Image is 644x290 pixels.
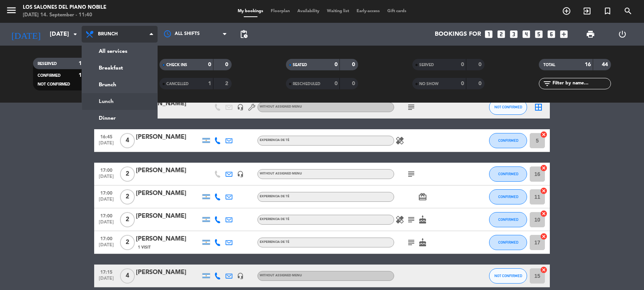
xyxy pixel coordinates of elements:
span: Without assigned menu [260,172,302,175]
button: CONFIRMED [489,235,527,250]
span: [DATE] [97,141,116,149]
span: EXPERIENCIA DE TÉ [260,241,289,244]
i: cancel [540,266,548,274]
i: add_box [559,29,569,39]
span: 17:00 [97,234,116,242]
div: [PERSON_NAME] [136,211,200,221]
i: cancel [540,164,548,172]
i: looks_one [484,29,494,39]
span: Gift cards [384,9,410,13]
button: NOT CONFIRMED [489,268,527,284]
div: Los Salones del Piano Nobile [23,4,106,11]
span: 4 [120,268,135,284]
span: 2 [120,212,135,227]
span: Floorplan [267,9,294,13]
i: power_settings_new [618,30,627,39]
strong: 0 [461,62,464,67]
span: My bookings [234,9,267,13]
div: [DATE] 14. September - 11:40 [23,11,106,19]
span: CHECK INS [166,63,187,67]
span: EXPERIENCIA DE TÉ [260,218,289,221]
span: SEATED [293,63,307,67]
strong: 16 [79,61,85,66]
i: subject [407,238,416,247]
button: CONFIRMED [489,212,527,227]
i: cancel [540,210,548,217]
i: subject [407,170,416,179]
i: looks_two [496,29,506,39]
span: print [586,30,595,39]
span: CONFIRMED [498,217,518,222]
strong: 44 [602,62,609,67]
i: healing [395,215,404,224]
span: Bookings for [435,31,481,38]
i: looks_6 [546,29,556,39]
span: CONFIRMED [498,172,518,176]
i: headset_mic [237,273,244,279]
strong: 0 [225,62,230,67]
i: subject [407,215,416,224]
div: [PERSON_NAME] [136,99,200,109]
a: Breakfast [82,60,157,76]
strong: 2 [225,81,230,86]
span: NO SHOW [419,82,439,86]
button: CONFIRMED [489,166,527,182]
i: card_giftcard [418,192,427,201]
span: CANCELLED [166,82,189,86]
i: menu [6,5,17,16]
span: Without assigned menu [260,274,302,277]
span: [DATE] [97,242,116,251]
i: cancel [540,131,548,138]
i: headset_mic [237,104,244,111]
i: cancel [540,233,548,240]
i: turned_in_not [603,6,612,16]
span: [DATE] [97,174,116,183]
strong: 1 [208,81,211,86]
button: CONFIRMED [489,189,527,204]
div: [PERSON_NAME] [136,234,200,244]
span: NOT CONFIRMED [494,105,522,109]
span: SERVED [419,63,434,67]
i: looks_3 [509,29,519,39]
span: Without assigned menu [260,105,302,108]
span: 4 [120,133,135,148]
i: add_circle_outline [562,6,571,16]
span: CONFIRMED [498,138,518,143]
strong: 0 [208,62,211,67]
i: cake [418,215,427,224]
strong: 10 [79,73,85,78]
span: RESCHEDULED [293,82,320,86]
i: search [623,6,633,16]
span: [DATE] [97,220,116,228]
div: [PERSON_NAME] [136,189,200,198]
span: [DATE] [97,197,116,206]
strong: 0 [352,62,357,67]
i: border_all [534,103,543,112]
span: 17:00 [97,165,116,174]
i: filter_list [543,79,552,88]
i: [DATE] [6,26,46,43]
span: Early-access [353,9,384,13]
span: Brunch [98,32,118,37]
strong: 0 [352,81,357,86]
i: looks_4 [521,29,531,39]
div: [PERSON_NAME] [136,132,200,142]
span: [DATE] [97,276,116,285]
i: cake [418,238,427,247]
i: arrow_drop_down [71,30,80,39]
button: menu [6,5,17,19]
span: EXPERIENCIA DE TÉ [260,139,289,142]
i: subject [407,103,416,112]
i: looks_5 [534,29,544,39]
span: Waiting list [323,9,353,13]
span: EXPERIENCIA DE TÉ [260,195,289,198]
i: cancel [540,187,548,195]
span: 2 [120,166,135,182]
div: [PERSON_NAME] [136,166,200,176]
button: NOT CONFIRMED [489,100,527,115]
i: healing [395,136,404,145]
button: CONFIRMED [489,133,527,148]
a: Brunch [82,76,157,93]
strong: 0 [478,81,483,86]
span: CONFIRMED [498,240,518,244]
